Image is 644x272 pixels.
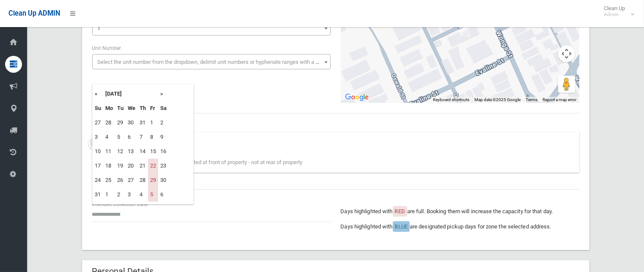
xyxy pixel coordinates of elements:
[158,173,169,187] td: 30
[158,101,169,115] th: Sa
[137,101,148,115] th: Th
[137,144,148,159] td: 14
[103,87,158,101] th: [DATE]
[126,187,137,202] td: 3
[93,87,103,101] th: «
[103,144,115,159] td: 11
[526,97,538,102] a: Terms
[604,11,625,18] small: Admin
[158,130,169,144] td: 9
[103,130,115,144] td: 4
[115,159,126,173] td: 19
[126,130,137,144] td: 6
[103,187,115,202] td: 1
[148,159,158,173] td: 22
[148,115,158,130] td: 1
[93,187,103,202] td: 31
[103,101,115,115] th: Mo
[148,101,158,115] th: Fr
[98,59,334,65] span: Select the unit number from the dropdown, delimit unit numbers or hyphenate ranges with a comma
[137,115,148,130] td: 31
[8,9,60,17] span: Clean Up ADMIN
[126,159,137,173] td: 20
[558,76,575,93] button: Drag Pegman onto the map to open Street View
[98,25,101,31] span: 1
[115,130,126,144] td: 5
[93,130,103,144] td: 3
[115,115,126,130] td: 29
[126,144,137,159] td: 13
[475,97,521,102] span: Map data ©2025 Google
[137,173,148,187] td: 28
[115,144,126,159] td: 12
[558,45,575,62] button: Map camera controls
[114,159,303,165] span: Clean up material must be presented at front of property - not at rear of property
[126,101,137,115] th: We
[115,101,126,115] th: Tu
[600,5,633,18] span: Clean Up
[460,22,470,36] div: 1 Wonga Street, CANTERBURY NSW 2193
[158,87,169,101] th: »
[93,101,103,115] th: Su
[433,97,470,103] button: Keyboard shortcuts
[103,115,115,130] td: 28
[343,92,371,103] img: Google
[137,187,148,202] td: 4
[148,173,158,187] td: 29
[158,159,169,173] td: 23
[543,97,577,102] a: Report a map error
[343,92,371,103] a: Open this area in Google Maps (opens a new window)
[94,22,329,34] span: 1
[92,20,331,36] span: 1
[126,115,137,130] td: 30
[395,223,408,230] span: BLUE
[148,130,158,144] td: 8
[148,144,158,159] td: 15
[148,187,158,202] td: 5
[93,115,103,130] td: 27
[93,159,103,173] td: 17
[114,137,574,147] div: Note for
[395,208,405,214] span: RED
[115,187,126,202] td: 2
[137,159,148,173] td: 21
[93,144,103,159] td: 10
[341,222,579,232] p: Days highlighted with are designated pickup days for zone the selected address.
[158,115,169,130] td: 2
[158,187,169,202] td: 6
[103,159,115,173] td: 18
[93,173,103,187] td: 24
[103,173,115,187] td: 25
[115,173,126,187] td: 26
[158,144,169,159] td: 16
[126,173,137,187] td: 27
[341,206,579,217] p: Days highlighted with are full. Booking them will increase the capacity for that day.
[137,130,148,144] td: 7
